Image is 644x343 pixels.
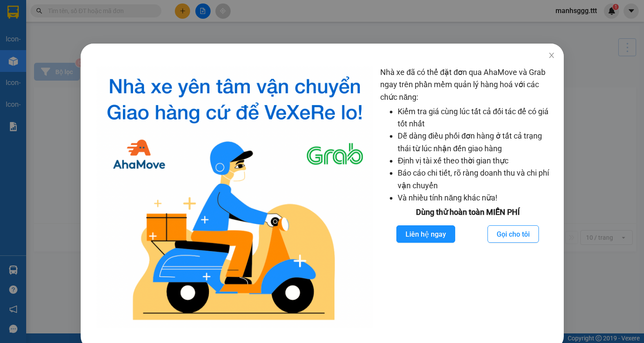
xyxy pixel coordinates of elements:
li: Báo cáo chi tiết, rõ ràng doanh thu và chi phí vận chuyển [398,167,555,192]
div: Nhà xe đã có thể đặt đơn qua AhaMove và Grab ngay trên phần mềm quản lý hàng hoá với các chức năng: [380,66,555,328]
span: Liên hệ ngay [405,229,446,240]
li: Định vị tài xế theo thời gian thực [398,155,555,167]
span: Gọi cho tôi [497,229,530,240]
div: Dùng thử hoàn toàn MIỄN PHÍ [380,206,555,218]
li: Kiểm tra giá cùng lúc tất cả đối tác để có giá tốt nhất [398,105,555,130]
li: Dễ dàng điều phối đơn hàng ở tất cả trạng thái từ lúc nhận đến giao hàng [398,130,555,155]
button: Close [539,44,563,68]
button: Gọi cho tôi [487,225,539,243]
li: Và nhiều tính năng khác nữa! [398,192,555,204]
span: close [548,52,555,59]
img: logo [96,66,373,328]
button: Liên hệ ngay [396,225,455,243]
